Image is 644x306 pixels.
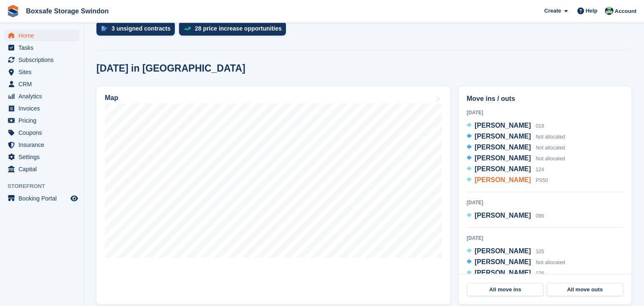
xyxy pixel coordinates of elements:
a: menu [4,139,79,151]
span: [PERSON_NAME] [475,269,531,276]
span: Create [544,7,561,15]
span: 018 [536,123,544,129]
a: menu [4,42,79,54]
span: 124 [536,167,544,172]
span: [PERSON_NAME] [475,133,531,140]
a: menu [4,193,79,204]
a: menu [4,103,79,114]
img: price_increase_opportunities-93ffe204e8149a01c8c9dc8f82e8f89637d9d84a8eef4429ea346261dce0b2c0.svg [184,27,191,31]
a: 3 unsigned contracts [96,21,179,40]
a: [PERSON_NAME] Not allocated [467,131,565,142]
span: 096 [536,213,544,219]
a: menu [4,30,79,41]
div: [DATE] [467,199,623,206]
img: Kim Virabi [605,7,613,15]
a: [PERSON_NAME] Not allocated [467,142,565,153]
span: 126 [536,270,544,276]
a: menu [4,66,79,78]
span: [PERSON_NAME] [475,247,531,255]
span: [PERSON_NAME] [475,258,531,265]
img: stora-icon-8386f47178a22dfd0bd8f6a31ec36ba5ce8667c1dd55bd0f319d3a0aa187defe.svg [7,5,19,18]
a: All move outs [547,283,623,296]
a: Map [96,87,450,304]
a: menu [4,127,79,139]
div: [DATE] [467,109,623,116]
span: Capital [18,163,69,175]
span: Not allocated [536,260,565,265]
span: Sites [18,66,69,78]
img: contract_signature_icon-13c848040528278c33f63329250d36e43548de30e8caae1d1a13099fd9432cc5.svg [101,26,107,31]
span: [PERSON_NAME] [475,144,531,151]
h2: [DATE] in [GEOGRAPHIC_DATA] [96,63,245,74]
a: menu [4,151,79,163]
a: menu [4,78,79,90]
a: [PERSON_NAME] Not allocated [467,257,565,268]
span: Not allocated [536,156,565,162]
span: [PERSON_NAME] [475,122,531,129]
span: Insurance [18,139,69,151]
span: Storefront [8,182,83,190]
span: Settings [18,151,69,163]
span: [PERSON_NAME] [475,165,531,172]
div: 3 unsigned contracts [112,25,171,32]
span: Home [18,30,69,41]
span: 105 [536,249,544,255]
a: menu [4,54,79,66]
div: [DATE] [467,234,623,242]
span: Not allocated [536,145,565,151]
span: Subscriptions [18,54,69,66]
a: Preview store [69,193,79,203]
a: [PERSON_NAME] 096 [467,211,544,221]
h2: Move ins / outs [467,94,623,104]
span: Analytics [18,90,69,102]
a: [PERSON_NAME] PS50 [467,175,548,186]
span: CRM [18,78,69,90]
span: Account [615,7,636,15]
span: Coupons [18,127,69,139]
span: [PERSON_NAME] [475,154,531,162]
h2: Map [105,94,118,102]
span: Booking Portal [18,193,69,204]
span: Help [586,7,597,15]
a: [PERSON_NAME] 018 [467,121,544,131]
a: [PERSON_NAME] 124 [467,164,544,175]
a: [PERSON_NAME] 126 [467,268,544,279]
span: Tasks [18,42,69,54]
a: menu [4,90,79,102]
a: menu [4,115,79,126]
span: Pricing [18,115,69,126]
a: 28 price increase opportunities [179,21,290,40]
span: [PERSON_NAME] [475,176,531,183]
span: PS50 [536,177,548,183]
span: [PERSON_NAME] [475,212,531,219]
a: Boxsafe Storage Swindon [23,4,112,18]
a: [PERSON_NAME] 105 [467,246,544,257]
div: 28 price increase opportunities [195,25,282,32]
a: All move ins [467,283,543,296]
span: Invoices [18,103,69,114]
span: Not allocated [536,134,565,140]
a: menu [4,163,79,175]
a: [PERSON_NAME] Not allocated [467,153,565,164]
